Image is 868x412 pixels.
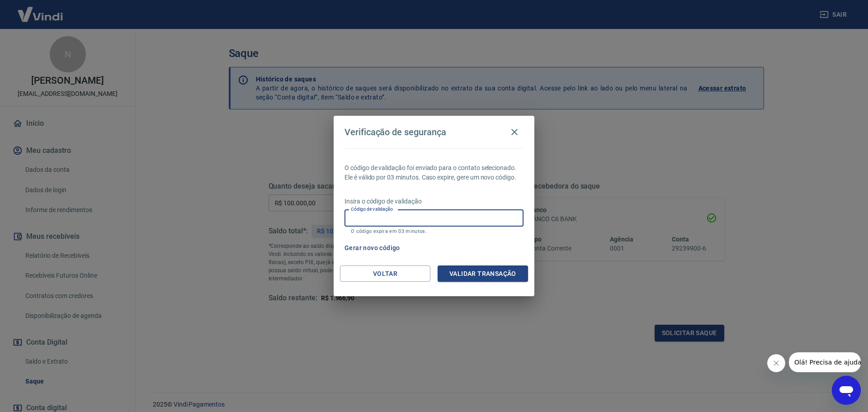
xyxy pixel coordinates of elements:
button: Validar transação [438,265,528,282]
iframe: Fechar mensagem [767,354,785,372]
iframe: Mensagem da empresa [789,352,861,372]
button: Voltar [340,265,430,282]
h4: Verificação de segurança [344,127,446,137]
p: O código de validação foi enviado para o contato selecionado. Ele é válido por 03 minutos. Caso e... [344,163,524,182]
span: Olá! Precisa de ajuda? [5,6,76,14]
button: Gerar novo código [341,240,404,256]
label: Código de validação [351,206,393,213]
p: Insira o código de validação [344,197,524,206]
p: O código expira em 03 minutos. [351,228,517,234]
iframe: Botão para abrir a janela de mensagens [832,376,861,405]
